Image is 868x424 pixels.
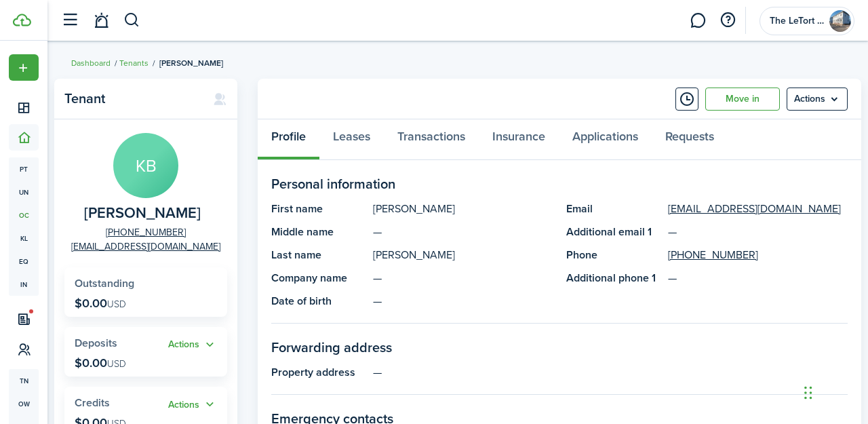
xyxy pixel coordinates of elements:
panel-main-title: Company name [271,270,366,286]
panel-main-description: — [373,224,553,240]
button: Open sidebar [57,7,83,33]
a: Requests [652,119,728,160]
a: [PHONE_NUMBER] [106,225,186,239]
a: Notifications [88,3,114,38]
button: Open resource center [716,9,739,32]
panel-main-description: — [373,293,553,309]
span: Kelsey Barclay [84,205,201,222]
a: Insurance [479,119,559,160]
span: [PERSON_NAME] [159,57,223,69]
a: in [9,273,39,296]
button: Actions [168,397,217,412]
panel-main-description: — [373,364,848,381]
menu-btn: Actions [787,88,848,111]
a: [EMAIL_ADDRESS][DOMAIN_NAME] [71,239,220,254]
a: kl [9,227,39,250]
button: Open menu [9,54,39,81]
span: Outstanding [75,275,134,291]
img: TenantCloud [13,14,31,26]
span: USD [107,357,126,371]
a: oc [9,204,39,227]
a: Applications [559,119,652,160]
a: Messaging [685,3,711,38]
panel-main-title: Middle name [271,224,366,240]
a: pt [9,157,39,180]
button: Open menu [168,397,217,412]
a: Tenants [119,57,149,69]
img: The LeTort Collective, LLC [829,10,851,32]
p: $0.00 [75,296,126,310]
panel-main-title: Date of birth [271,293,366,309]
button: Search [123,9,140,32]
button: Open menu [787,88,848,111]
panel-main-title: Last name [271,247,366,263]
panel-main-description: [PERSON_NAME] [373,201,553,217]
p: $0.00 [75,356,126,370]
avatar-text: KB [113,133,178,198]
button: Timeline [675,88,698,111]
panel-main-description: [PERSON_NAME] [373,247,553,263]
span: Deposits [75,335,117,351]
panel-main-title: Email [566,201,661,217]
panel-main-section-title: Personal information [271,174,848,194]
panel-main-title: Phone [566,247,661,263]
a: Move in [705,88,780,111]
panel-main-title: Additional email 1 [566,224,661,240]
a: Leases [319,119,384,160]
a: [EMAIL_ADDRESS][DOMAIN_NAME] [668,201,841,217]
panel-main-description: — [373,270,553,286]
panel-main-section-title: Forwarding address [271,337,848,358]
span: The LeTort Collective, LLC [770,16,824,26]
div: Drag [804,372,812,413]
a: Transactions [384,119,479,160]
button: Actions [168,337,217,353]
a: [PHONE_NUMBER] [668,247,758,263]
a: un [9,180,39,204]
a: tn [9,369,39,392]
a: Dashboard [71,57,111,69]
span: Credits [75,395,110,410]
a: eq [9,250,39,273]
panel-main-title: Property address [271,364,366,381]
button: Open menu [168,337,217,353]
panel-main-title: Additional phone 1 [566,270,661,286]
a: ow [9,392,39,415]
span: USD [107,297,126,311]
panel-main-title: Tenant [64,91,199,107]
iframe: Chat Widget [800,359,868,424]
panel-main-title: First name [271,201,366,217]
